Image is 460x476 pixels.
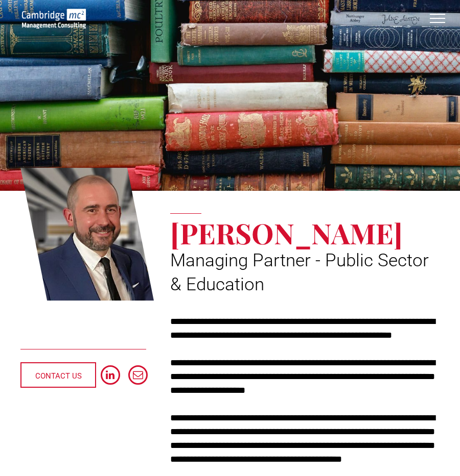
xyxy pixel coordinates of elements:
a: email [128,365,148,387]
button: menu [424,5,451,32]
a: Your Business Transformed | Cambridge Management Consulting [22,10,86,21]
span: [PERSON_NAME] [170,214,403,252]
img: Cambridge Management Logo [22,9,86,29]
a: Craig Cheney | Managing Partner - Public Sector & Education [20,135,154,333]
a: linkedin [101,365,120,387]
span: CONTACT US [35,363,82,389]
span: Managing Partner - Public Sector & Education [170,250,429,295]
a: CONTACT US [20,362,96,388]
